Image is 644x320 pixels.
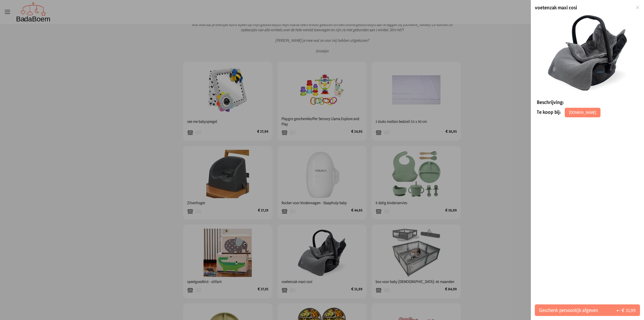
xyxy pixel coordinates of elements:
[548,15,627,91] img: voetenzak maxi cosi
[565,108,600,117] a: [DOMAIN_NAME]
[537,99,638,106] p: Beschrijving:
[535,304,640,316] button: Geschenk persoonlijk afgeven+- € 31,99
[539,307,598,314] span: Geschenk persoonlijk afgeven
[535,4,577,11] h2: voetenzak maxi cosi
[537,109,561,115] span: Te koop bij:
[616,307,636,314] span: +- € 31,99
